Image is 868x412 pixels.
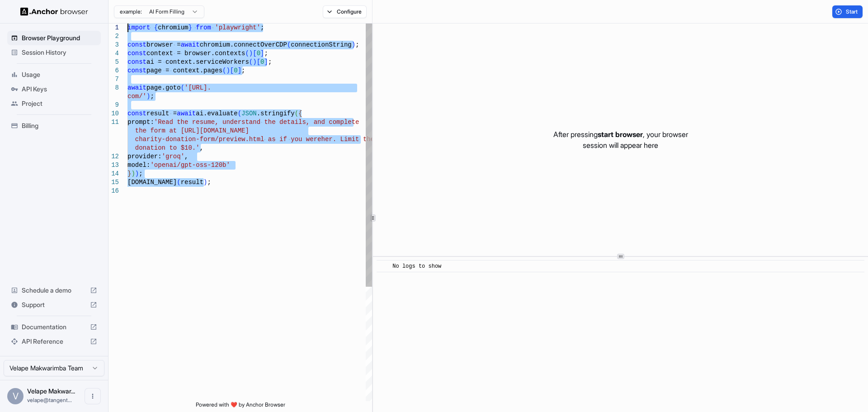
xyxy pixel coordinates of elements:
[7,31,101,45] div: Browser Playground
[846,8,859,15] span: Start
[131,170,135,177] span: )
[241,110,257,117] span: JSON
[268,58,272,66] span: ;
[22,121,97,130] span: Billing
[352,41,355,48] span: )
[222,67,226,74] span: (
[146,58,249,66] span: ai = context.serviceWorkers
[154,118,344,126] span: 'Read the resume, understand the details, and comp
[135,127,249,134] span: the form at [URL][DOMAIN_NAME]
[260,58,264,66] span: 0
[108,75,119,84] div: 7
[7,320,101,334] div: Documentation
[260,50,264,57] span: ]
[264,50,268,57] span: ;
[181,179,203,186] span: result
[150,161,230,169] span: 'openai/gpt-oss-120b'
[7,388,24,404] div: V
[553,129,688,151] p: After pressing , your browser session will appear here
[7,45,101,60] div: Session History
[162,153,184,160] span: 'groq'
[127,118,154,126] span: prompt:
[184,153,188,160] span: ,
[323,5,367,18] button: Configure
[7,118,101,133] div: Billing
[127,110,146,117] span: const
[196,401,285,412] span: Powered with ❤️ by Anchor Browser
[127,93,146,100] span: com/'
[146,41,181,48] span: browser =
[85,388,101,404] button: Open menu
[22,286,86,295] span: Schedule a demo
[127,24,150,31] span: import
[108,32,119,41] div: 2
[295,110,298,117] span: (
[22,322,86,331] span: Documentation
[146,93,150,100] span: )
[298,110,302,117] span: {
[7,334,101,349] div: API Reference
[127,161,150,169] span: model:
[150,93,154,100] span: ;
[22,70,97,79] span: Usage
[200,41,287,48] span: chromium.connectOverCDP
[27,387,75,395] span: Velape Makwarimba
[249,58,253,66] span: (
[241,67,245,74] span: ;
[184,84,211,91] span: '[URL].
[158,24,188,31] span: chromium
[20,7,88,16] img: Anchor Logo
[135,144,200,152] span: donation to $10.'
[196,110,237,117] span: ai.evaluate
[135,170,139,177] span: )
[249,50,253,57] span: )
[22,300,86,309] span: Support
[355,41,359,48] span: ;
[392,263,441,270] span: No logs to show
[146,110,177,117] span: result =
[264,58,268,66] span: ]
[344,118,359,126] span: lete
[127,179,177,186] span: [DOMAIN_NAME]
[257,50,260,57] span: 0
[181,84,184,91] span: (
[108,49,119,58] div: 4
[120,8,142,15] span: example:
[108,58,119,66] div: 5
[381,262,386,271] span: ​
[108,187,119,195] div: 16
[22,337,86,346] span: API Reference
[22,99,97,108] span: Project
[226,67,230,74] span: )
[257,110,295,117] span: .stringify
[146,84,181,91] span: page.goto
[108,161,119,170] div: 13
[177,179,180,186] span: (
[108,101,119,109] div: 9
[108,66,119,75] div: 6
[139,170,142,177] span: ;
[234,67,237,74] span: 0
[287,41,291,48] span: (
[598,130,643,139] span: start browser
[177,110,196,117] span: await
[127,41,146,48] span: const
[7,82,101,96] div: API Keys
[230,67,234,74] span: [
[127,84,146,91] span: await
[108,170,119,178] div: 14
[7,96,101,111] div: Project
[200,144,203,152] span: ,
[22,85,97,94] span: API Keys
[253,50,256,57] span: [
[146,67,222,74] span: page = context.pages
[127,58,146,66] span: const
[108,84,119,92] div: 8
[188,24,192,31] span: }
[832,5,863,18] button: Start
[203,179,207,186] span: )
[207,179,211,186] span: ;
[108,118,119,127] div: 11
[27,397,72,403] span: velape@tangentsolutions.co.za
[253,58,256,66] span: )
